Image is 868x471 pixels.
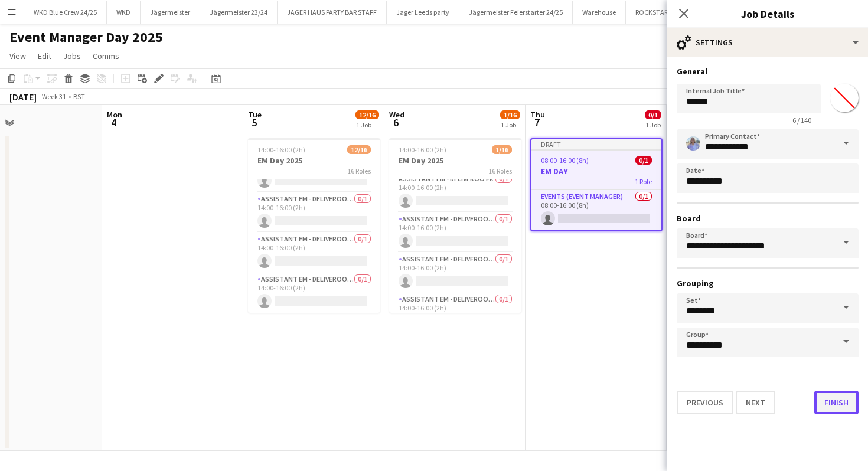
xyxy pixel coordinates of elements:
[24,1,107,24] button: WKD Blue Crew 24/25
[645,120,661,129] div: 1 Job
[107,109,122,120] span: Mon
[528,116,545,129] span: 7
[38,51,51,61] span: Edit
[530,109,545,120] span: Thu
[389,138,521,313] app-job-card: 14:00-16:00 (2h)1/16EM Day 202516 RolesAssistant EM - Deliveroo FR1/114:00-16:00 (2h)[PERSON_NAME...
[573,1,626,24] button: Warehouse
[93,51,119,61] span: Comms
[783,116,821,125] span: 6 / 140
[248,192,380,233] app-card-role: Assistant EM - Deliveroo FR0/114:00-16:00 (2h)
[667,6,868,21] h3: Job Details
[389,155,521,166] h3: EM Day 2025
[677,391,733,414] button: Previous
[58,48,86,64] a: Jobs
[736,391,775,414] button: Next
[541,156,589,165] span: 08:00-16:00 (8h)
[9,51,26,61] span: View
[389,253,521,293] app-card-role: Assistant EM - Deliveroo FR0/114:00-16:00 (2h)
[355,110,379,119] span: 12/16
[531,166,661,176] h3: EM DAY
[626,1,678,24] button: ROCKSTAR
[63,51,81,61] span: Jobs
[501,120,520,129] div: 1 Job
[257,145,305,154] span: 14:00-16:00 (2h)
[399,145,446,154] span: 14:00-16:00 (2h)
[347,166,371,175] span: 16 Roles
[88,48,124,64] a: Comms
[459,1,573,24] button: Jägermeister Feierstarter 24/25
[635,156,652,165] span: 0/1
[107,1,141,24] button: WKD
[531,139,661,149] div: Draft
[492,145,512,154] span: 1/16
[248,109,262,120] span: Tue
[500,110,520,119] span: 1/16
[530,138,663,231] app-job-card: Draft08:00-16:00 (8h)0/1EM DAY1 RoleEvents (Event Manager)0/108:00-16:00 (8h)
[73,92,85,101] div: BST
[248,155,380,166] h3: EM Day 2025
[814,391,859,414] button: Finish
[248,233,380,273] app-card-role: Assistant EM - Deliveroo FR0/114:00-16:00 (2h)
[39,92,68,101] span: Week 31
[9,28,163,46] h1: Event Manager Day 2025
[105,116,122,129] span: 4
[248,273,380,313] app-card-role: Assistant EM - Deliveroo FR0/114:00-16:00 (2h)
[278,1,387,24] button: JÄGER HAUS PARTY BAR STAFF
[141,1,200,24] button: Jägermeister
[645,110,661,119] span: 0/1
[347,145,371,154] span: 12/16
[677,66,859,77] h3: General
[248,138,380,313] app-job-card: 14:00-16:00 (2h)12/16EM Day 202516 Roles[PERSON_NAME]Assistant EM - Deliveroo FR0/114:00-16:00 (2...
[356,120,378,129] div: 1 Job
[677,278,859,289] h3: Grouping
[389,212,521,253] app-card-role: Assistant EM - Deliveroo FR0/114:00-16:00 (2h)
[246,116,262,129] span: 5
[635,177,652,186] span: 1 Role
[389,172,521,212] app-card-role: Assistant EM - Deliveroo FR0/114:00-16:00 (2h)
[389,293,521,333] app-card-role: Assistant EM - Deliveroo FR0/114:00-16:00 (2h)
[200,1,278,24] button: Jägermeister 23/24
[387,1,459,24] button: Jager Leeds party
[531,190,661,230] app-card-role: Events (Event Manager)0/108:00-16:00 (8h)
[667,28,868,57] div: Settings
[387,116,404,129] span: 6
[389,109,404,120] span: Wed
[488,166,512,175] span: 16 Roles
[677,213,859,224] h3: Board
[9,91,37,103] div: [DATE]
[5,48,31,64] a: View
[33,48,56,64] a: Edit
